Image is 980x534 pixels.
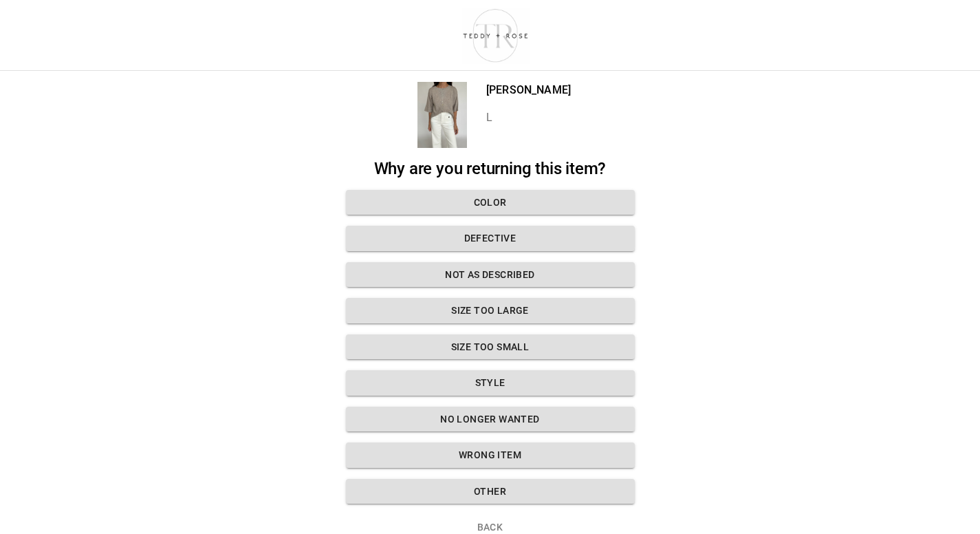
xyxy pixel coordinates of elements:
button: Style [346,370,635,396]
p: [PERSON_NAME] [486,82,571,98]
button: Size too small [346,334,635,360]
button: Not as described [346,262,635,288]
p: L [486,109,571,126]
img: shop-teddyrose.myshopify.com-d93983e8-e25b-478f-b32e-9430bef33fdd [457,6,534,65]
h2: Why are you returning this item? [346,159,635,179]
button: Size too large [346,298,635,323]
button: No longer wanted [346,407,635,432]
button: Wrong Item [346,442,635,468]
button: Other [346,479,635,504]
button: Defective [346,226,635,251]
button: Color [346,190,635,215]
